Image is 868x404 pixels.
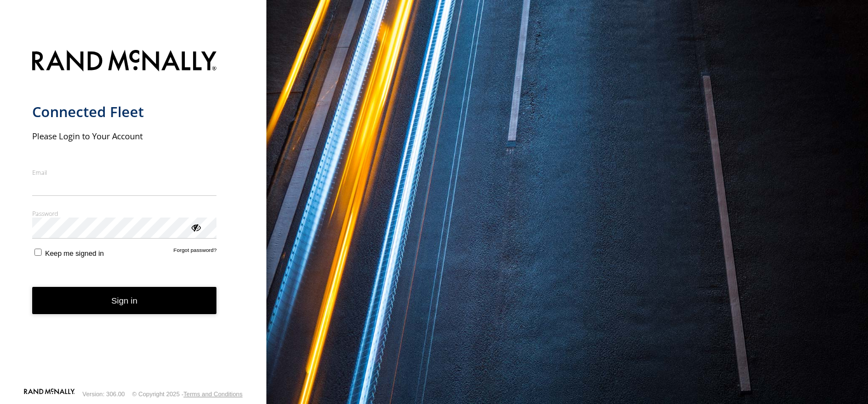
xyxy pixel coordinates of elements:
[45,249,104,257] span: Keep me signed in
[184,391,243,397] a: Terms and Conditions
[24,388,75,400] a: Visit our Website
[32,130,217,142] h2: Please Login to Your Account
[32,168,217,176] label: Email
[83,391,125,397] div: Version: 306.00
[190,221,201,233] div: ViewPassword
[34,249,42,256] input: Keep me signed in
[132,391,243,397] div: © Copyright 2025 -
[32,287,217,314] button: Sign in
[32,43,235,387] form: main
[32,209,217,218] label: Password
[32,103,217,121] h1: Connected Fleet
[174,247,217,257] a: Forgot password?
[32,48,217,76] img: Rand McNally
